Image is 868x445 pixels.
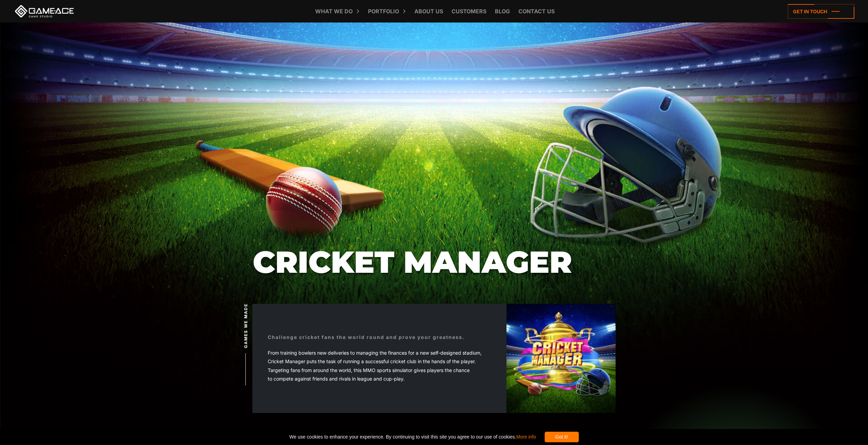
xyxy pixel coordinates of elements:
[253,245,616,279] h1: Cricket Manager
[545,432,579,442] div: Got it!
[268,348,491,383] div: From training bowlers new deliveries to managing the finances for a new self-designed stadium, Cr...
[289,432,536,442] span: We use cookies to enhance your experience. By continuing to visit this site you agree to our use ...
[788,4,854,19] a: Get in touch
[243,303,249,348] span: Games we made
[268,333,465,341] div: Challenge cricket fans the world round and prove your greatness.
[516,434,536,440] a: More info
[506,304,616,413] img: Cricket manager full-cucle development case study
